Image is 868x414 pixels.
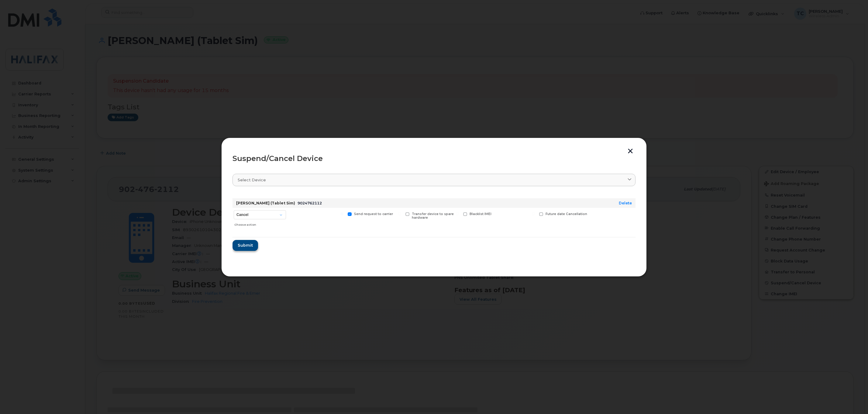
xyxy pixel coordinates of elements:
span: Send request to carrier [354,212,393,216]
input: Send request to carrier [340,212,343,215]
strong: [PERSON_NAME] (Tablet Sim) [236,201,295,205]
button: Submit [232,240,258,251]
input: Transfer device to spare hardware [398,212,401,215]
span: Future date Cancellation [546,212,587,216]
div: Suspend/Cancel Device [232,155,635,162]
span: Submit [238,242,253,248]
input: Blacklist IMEI [456,212,459,215]
iframe: Messenger Launcher [842,388,863,409]
span: Transfer device to spare hardware [412,212,454,220]
input: Future date Cancellation [532,212,535,215]
span: Select device [238,177,266,183]
span: Blacklist IMEI [470,212,491,216]
span: 9024762112 [298,201,322,205]
a: Delete [619,201,632,205]
div: Choose action [234,220,286,227]
a: Select device [232,174,635,186]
